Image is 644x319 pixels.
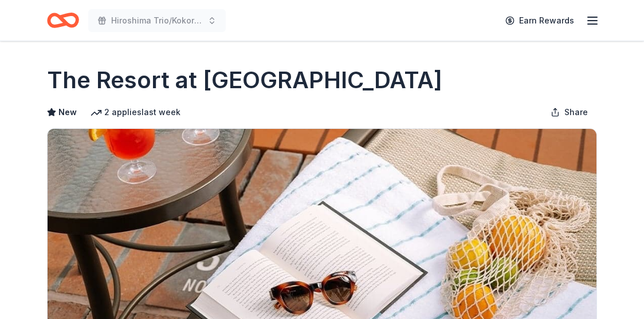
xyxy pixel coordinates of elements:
div: 2 applies last week [91,105,180,119]
button: Hiroshima Trio/Kokoro Dance [88,9,226,32]
span: Share [564,105,588,119]
button: Share [541,101,597,124]
span: New [58,105,77,119]
a: Earn Rewards [498,10,581,31]
h1: The Resort at [GEOGRAPHIC_DATA] [47,64,442,96]
a: Home [47,7,79,34]
span: Hiroshima Trio/Kokoro Dance [111,14,203,27]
